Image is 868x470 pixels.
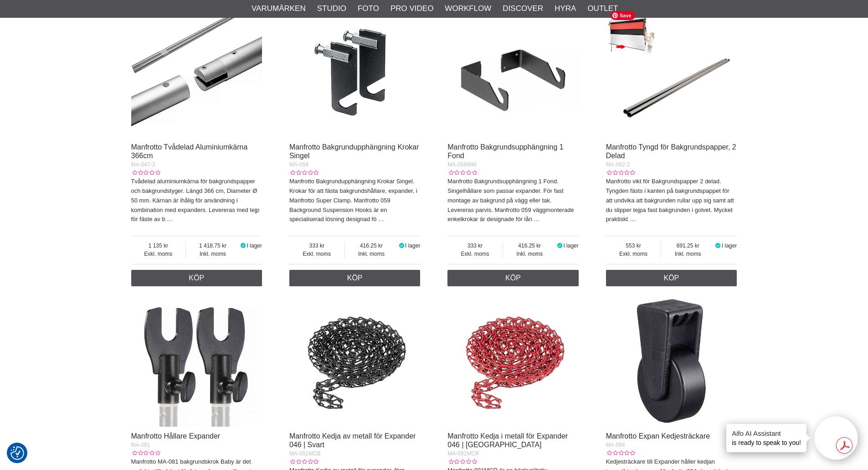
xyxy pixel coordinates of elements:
img: Manfrotto Kedja av metall för Expander 046 | Svart [289,295,421,427]
a: Studio [317,3,346,15]
span: I lager [247,243,262,249]
a: Manfrotto Tvådelad Aluminiumkärna 366cm [131,143,248,160]
a: Manfrotto Kedja i metall för Expander 046 | [GEOGRAPHIC_DATA] [447,432,568,449]
a: Hyra [555,3,576,15]
img: Manfrotto Hållare Expander [131,295,262,427]
a: Köp [131,270,262,286]
span: MA-062-2 [606,161,630,168]
a: Manfrotto Bakgrundsupphängning 1 Fond [447,143,563,160]
span: I lager [563,243,578,249]
span: MA-059 [289,161,308,168]
img: Manfrotto Kedja i metall för Expander 046 | Röd [447,295,579,427]
span: 333 [447,242,503,250]
a: Köp [289,270,421,286]
span: Exkl. moms [606,250,661,258]
i: I lager [240,243,247,249]
a: … [167,216,173,222]
a: … [534,216,540,222]
a: Pro Video [390,3,433,15]
span: Inkl. moms [345,250,398,258]
div: Kundbetyg: 0 [447,458,477,466]
span: I lager [722,243,737,249]
img: Revisit consent button [10,446,24,460]
p: Manfrotto Bakgrundupphängning Krokar Singel. Krokar för att fästa bakgrundshållare, expander, i M... [289,177,421,224]
span: MA-091MCR [447,450,479,457]
img: Manfrotto Bakgrundsupphängning 1 Fond [447,6,579,138]
span: MA-047-3 [131,161,155,168]
span: MA-059WM [447,161,476,168]
span: I lager [405,243,420,249]
a: Manfrotto Expan Kedjesträckare [606,432,710,440]
div: is ready to speak to you! [726,424,806,452]
div: Kundbetyg: 0 [447,169,477,177]
a: Workflow [445,3,491,15]
a: Foto [358,3,379,15]
p: Manfrotto Bakgrundsupphängning 1 Fond. Singelhållare som passar expander. För fast montage av bak... [447,177,579,224]
span: Exkl. moms [447,250,503,258]
span: 416.25 [345,242,398,250]
a: Varumärken [252,3,306,15]
i: I lager [714,243,722,249]
span: MA-094 [606,442,625,448]
img: Manfrotto Tvådelad Aluminiumkärna 366cm [131,6,262,138]
a: Outlet [587,3,618,15]
a: Köp [606,270,737,286]
img: Manfrotto Expan Kedjesträckare [606,295,737,427]
div: Kundbetyg: 0 [289,169,318,177]
i: I lager [556,243,564,249]
div: Kundbetyg: 0 [289,458,318,466]
a: Manfrotto Bakgrundupphängning Krokar Singel [289,143,419,160]
a: Discover [503,3,543,15]
span: 1 418.75 [186,242,240,250]
a: … [378,216,384,222]
img: Manfrotto Bakgrundupphängning Krokar Singel [289,6,421,138]
a: Köp [447,270,579,286]
a: … [630,216,636,222]
p: Manfrotto vikt för Bakgrundspapper 2 delad. Tyngden fästs i kanten på bakgrundspappet för att und... [606,177,737,224]
div: Kundbetyg: 0 [606,449,635,457]
p: Tvådelad aluminiumkärna för bakgrundspapper och bakgrundstyger. Längd 366 cm, Diameter Ø 50 mm. K... [131,177,262,224]
img: Manfrotto Tyngd för Bakgrundspapper, 2 Delad [606,6,737,138]
span: 333 [289,242,344,250]
div: Kundbetyg: 0 [131,449,160,457]
a: Manfrotto Tyngd för Bakgrundspapper, 2 Delad [606,143,736,160]
div: Kundbetyg: 0 [131,169,160,177]
span: Inkl. moms [503,250,556,258]
span: 416.25 [503,242,556,250]
span: 1 135 [131,242,186,250]
h4: Aifo AI Assistant [732,429,801,438]
a: Manfrotto Kedja av metall för Expander 046 | Svart [289,432,416,449]
span: 691.25 [661,242,714,250]
span: MA-091MCB [289,450,321,457]
span: Exkl. moms [131,250,186,258]
span: 553 [606,242,661,250]
span: Exkl. moms [289,250,344,258]
span: Save [611,11,635,20]
span: MA-081 [131,442,150,448]
span: Inkl. moms [661,250,714,258]
a: Manfrotto Hållare Expander [131,432,221,440]
span: Inkl. moms [186,250,240,258]
div: Kundbetyg: 0 [606,169,635,177]
i: I lager [398,243,405,249]
button: Samtyckesinställningar [10,445,24,461]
